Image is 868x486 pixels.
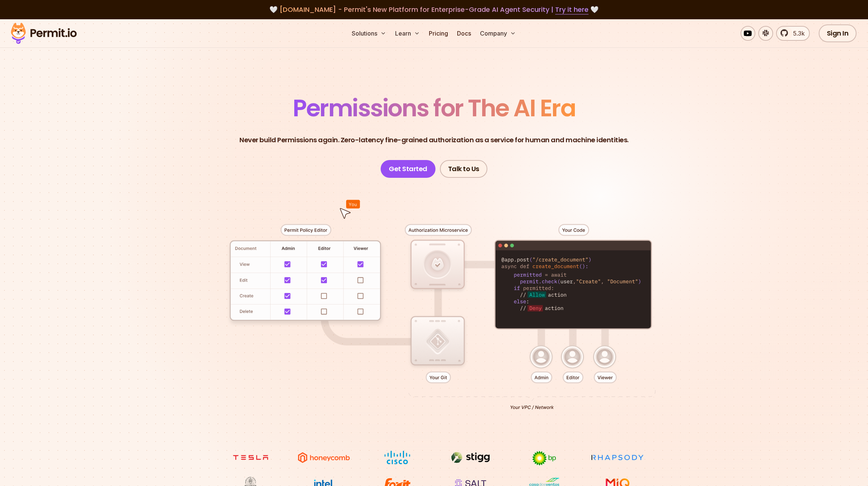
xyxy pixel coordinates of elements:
a: Pricing [426,26,451,41]
img: Honeycomb [296,450,352,465]
span: Permissions for The AI Era [293,91,575,124]
button: Company [477,26,519,41]
a: 5.3k [776,26,810,41]
a: Docs [454,26,474,41]
a: Get Started [381,160,435,178]
a: Sign In [819,24,857,42]
img: Permit logo [7,21,80,46]
button: Learn [392,26,423,41]
img: Stigg [443,450,498,465]
span: 5.3k [789,29,805,38]
a: Talk to Us [440,160,487,178]
img: Cisco [370,450,425,465]
img: bp [516,450,572,466]
p: Never build Permissions again. Zero-latency fine-grained authorization as a service for human and... [239,135,629,145]
button: Solutions [349,26,389,41]
div: 🤍 🤍 [18,4,850,15]
span: [DOMAIN_NAME] - Permit's New Platform for Enterprise-Grade AI Agent Security | [279,5,589,14]
img: tesla [223,450,278,465]
img: Rhapsody Health [590,450,645,465]
a: Try it here [555,5,589,14]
